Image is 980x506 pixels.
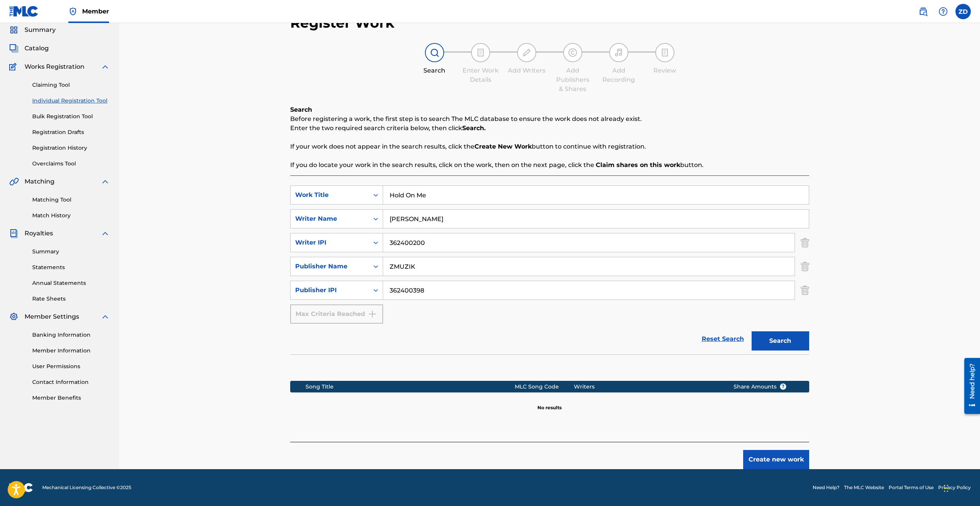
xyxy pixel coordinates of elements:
div: Writers [574,383,722,391]
div: Writer Name [295,214,364,223]
strong: Search. [462,124,486,132]
a: Member Information [32,347,110,355]
img: Summary [9,25,18,35]
strong: Claim shares on this work [596,161,680,169]
a: Banking Information [32,331,110,339]
a: The MLC Website [844,484,884,491]
span: Works Registration [25,62,84,71]
a: Match History [32,212,110,220]
a: Bulk Registration Tool [32,112,110,121]
img: Member Settings [9,312,18,321]
a: Individual Registration Tool [32,97,110,105]
p: Enter the two required search criteria below, then click [290,124,809,133]
img: step indicator icon for Add Recording [614,48,623,57]
button: Create new work [743,450,809,469]
a: Privacy Policy [938,484,971,491]
iframe: Resource Center [959,355,980,417]
a: CatalogCatalog [9,44,49,53]
div: Enter Work Details [461,66,500,84]
img: help [939,7,948,16]
img: step indicator icon for Enter Work Details [476,48,485,57]
div: Drag [944,477,949,500]
span: Share Amounts [734,383,787,391]
a: Member Benefits [32,394,110,402]
a: Annual Statements [32,279,110,287]
div: MLC Song Code [515,383,574,391]
a: User Permissions [32,362,110,370]
div: Help [935,4,951,19]
img: step indicator icon for Review [660,48,669,57]
img: expand [101,177,110,186]
div: Add Publishers & Shares [554,66,592,94]
div: Song Title [306,383,515,391]
a: Statements [32,263,110,271]
img: Royalties [9,229,18,238]
img: Works Registration [9,62,19,71]
div: Publisher Name [295,262,364,271]
div: Search [415,66,454,75]
a: Summary [32,248,110,256]
img: expand [101,229,110,238]
span: Summary [25,25,56,35]
img: step indicator icon for Search [430,48,439,57]
span: Mechanical Licensing Collective © 2025 [42,484,131,491]
img: step indicator icon for Add Publishers & Shares [568,48,577,57]
div: User Menu [955,4,971,19]
p: If your work does not appear in the search results, click the button to continue with registration. [290,142,809,151]
img: expand [101,312,110,321]
div: Add Recording [600,66,638,84]
img: expand [101,62,110,71]
span: ? [780,384,786,390]
div: Work Title [295,190,364,200]
img: MLC Logo [9,6,39,17]
div: Publisher IPI [295,286,364,295]
a: Overclaims Tool [32,160,110,168]
img: Delete Criterion [801,281,809,300]
div: Review [646,66,684,75]
img: logo [9,483,33,492]
a: Rate Sheets [32,295,110,303]
a: Portal Terms of Use [889,484,934,491]
a: Matching Tool [32,196,110,204]
p: If you do locate your work in the search results, click on the work, then on the next page, click... [290,160,809,170]
a: Public Search [916,4,931,19]
button: Search [752,331,809,351]
p: No results [537,395,562,411]
iframe: Chat Widget [942,469,980,506]
div: Writer IPI [295,238,364,247]
img: Delete Criterion [801,233,809,252]
img: step indicator icon for Add Writers [522,48,531,57]
div: Add Writers [507,66,546,75]
strong: Create New Work [474,143,532,150]
img: Delete Criterion [801,257,809,276]
a: SummarySummary [9,25,56,35]
img: Top Rightsholder [68,7,78,16]
a: Claiming Tool [32,81,110,89]
a: Contact Information [32,378,110,386]
span: Matching [25,177,55,186]
a: Registration History [32,144,110,152]
img: search [919,7,928,16]
span: Catalog [25,44,49,53]
img: Matching [9,177,19,186]
span: Member [82,7,109,16]
img: Catalog [9,44,18,53]
span: Royalties [25,229,53,238]
a: Registration Drafts [32,128,110,136]
p: Before registering a work, the first step is to search The MLC database to ensure the work does n... [290,114,809,124]
b: Search [290,106,312,113]
form: Search Form [290,185,809,354]
a: Reset Search [698,331,748,347]
a: Need Help? [813,484,840,491]
span: Member Settings [25,312,79,321]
